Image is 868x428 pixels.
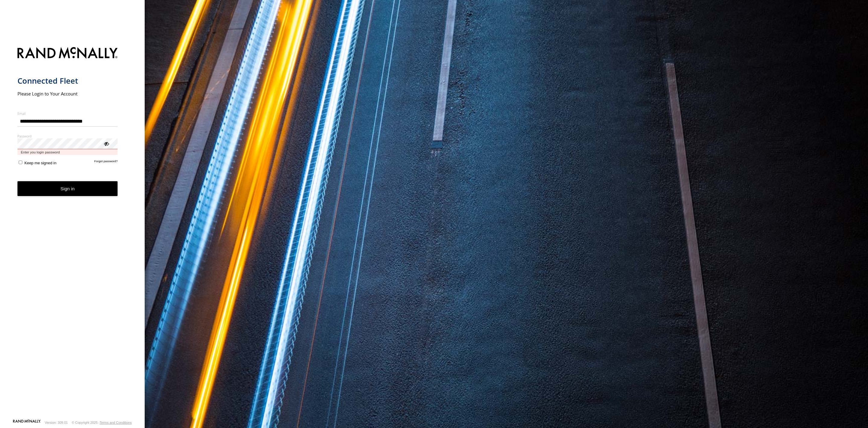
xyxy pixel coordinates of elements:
[19,160,23,164] input: Keep me signed in
[94,159,118,165] a: Forgot password?
[17,181,118,196] button: Sign in
[17,134,118,138] label: Password
[24,161,56,165] span: Keep me signed in
[17,76,118,86] h1: Connected Fleet
[13,420,41,426] a: Visit our Website
[72,421,132,424] div: © Copyright 2025 -
[17,149,118,155] span: Enter you login password
[103,140,109,146] div: ViewPassword
[17,111,118,116] label: Email
[100,421,132,424] a: Terms and Conditions
[17,91,118,97] h2: Please Login to Your Account
[45,421,68,424] div: Version: 309.01
[17,43,127,419] form: main
[17,46,118,61] img: Rand McNally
